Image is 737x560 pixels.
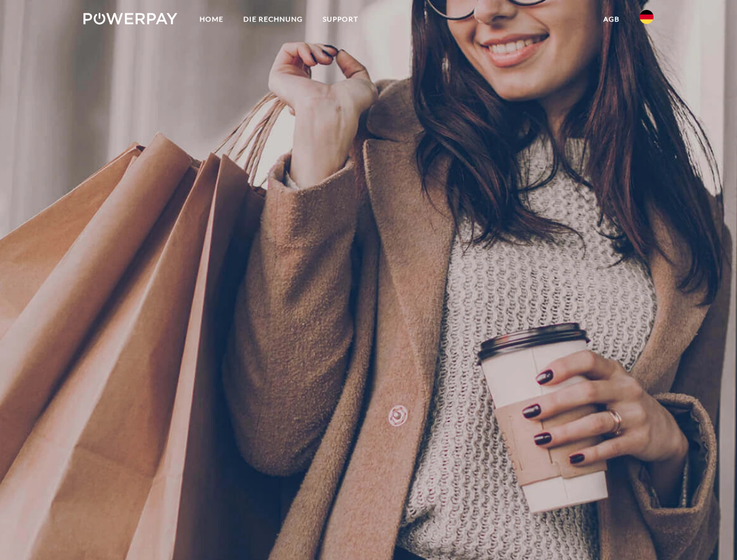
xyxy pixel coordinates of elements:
[593,9,630,30] a: agb
[313,9,368,30] a: SUPPORT
[190,9,233,30] a: Home
[83,13,177,24] img: logo-powerpay-white.svg
[233,9,313,30] a: DIE RECHNUNG
[640,10,654,24] img: de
